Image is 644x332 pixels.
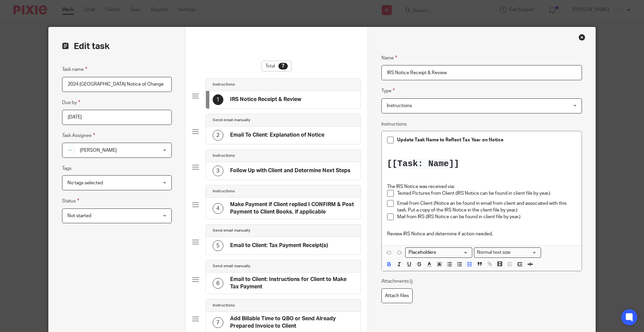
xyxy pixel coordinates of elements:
[213,203,223,214] div: 4
[278,63,288,69] div: 7
[213,278,223,289] div: 6
[513,249,537,256] input: Search for option
[397,200,576,214] p: Email from Client (Notice an be found in email from client and associated with this task. Put a c...
[474,247,541,258] div: Text styles
[406,249,468,256] input: Search for option
[62,110,172,125] input: Pick a date
[230,132,324,139] h4: Email To Client: Explanation of Notice
[387,231,576,237] p: Review IRS Notice and determine if action needed.
[405,247,472,258] div: Search for option
[381,54,397,62] label: Name
[213,117,250,123] h4: Send email manually
[213,130,223,141] div: 2
[230,315,354,330] h4: Add Billable Time to QBO or Send Already Prepared Invoice to Client
[405,247,472,258] div: Placeholders
[67,146,75,154] img: _Logo.png
[397,138,503,142] strong: Update Task Name to Reflect Tax Year on Notice
[381,121,407,128] label: Instructions
[230,201,354,216] h4: Make Payment if Client replied I CONFIRM & Post Payment to Client Books, if applicable
[67,181,103,185] span: No tags selected
[67,214,91,218] span: Not started
[381,278,414,285] p: Attachments
[213,189,235,194] h4: Instructions
[381,87,395,95] label: Type
[213,317,223,328] div: 7
[397,190,576,197] p: Texted Pictures from Client (IRS Notice can be found in client file by year.)
[213,303,235,308] h4: Instructions
[476,249,512,256] span: Normal text size
[213,94,223,105] div: 1
[62,65,87,73] label: Task name
[387,159,459,169] span: [[Task: Name]]
[213,240,223,251] div: 5
[230,96,301,103] h4: IRS Notice Receipt & Review
[213,82,235,87] h4: Instructions
[213,153,235,158] h4: Instructions
[262,61,291,72] div: Total
[381,288,413,303] label: Attach files
[62,99,80,106] label: Due by
[230,276,354,290] h4: Email to Client: Instructions for Client to Make Tax Payment
[397,214,576,220] p: Mail from IRS (IRS Notice can be found in client file by year.)
[387,103,412,108] span: Instructions
[80,148,117,153] span: [PERSON_NAME]
[579,34,585,41] div: Close this dialog window
[62,41,172,52] h2: Edit task
[230,242,328,249] h4: Email to Client: Tax Payment Receipt(s)
[474,247,541,258] div: Search for option
[213,165,223,176] div: 3
[213,228,250,233] h4: Send email manually
[387,183,576,190] p: The IRS Notice was received via:
[213,264,250,269] h4: Send email manually
[230,167,351,174] h4: Follow Up with Client and Determine Next Steps
[62,132,95,139] label: Task Assignee
[62,165,71,172] label: Tags
[62,197,79,205] label: Status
